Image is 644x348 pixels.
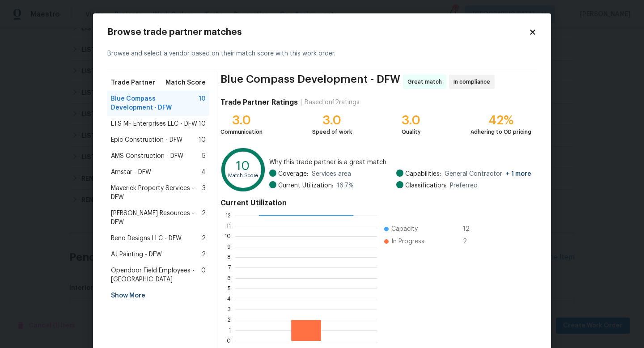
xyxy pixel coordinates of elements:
h4: Trade Partner Ratings [220,98,298,107]
span: 10 [199,119,206,128]
span: Amstar - DFW [111,168,151,177]
span: 16.7 % [337,181,354,190]
div: 3.0 [220,116,263,125]
text: 10 [236,160,250,172]
span: 12 [463,225,477,233]
text: 7 [228,265,231,270]
text: 1 [229,327,231,333]
span: 2 [202,234,206,243]
span: Capabilities: [405,170,441,178]
div: 3.0 [312,116,352,125]
span: 2 [202,250,206,259]
div: Communication [220,127,263,136]
div: Adhering to OD pricing [470,127,531,136]
text: 3 [228,307,231,312]
text: 6 [227,276,231,281]
span: Trade Partner [111,78,155,87]
span: Current Utilization: [278,181,333,190]
text: Match Score [228,173,258,178]
span: Why this trade partner is a great match: [269,158,531,167]
span: 3 [202,184,206,202]
text: 10 [225,233,231,239]
span: LTS MF Enterprises LLC - DFW [111,119,197,128]
div: Based on 12 ratings [305,98,360,107]
span: Preferred [450,181,478,190]
div: Browse and select a vendor based on their match score with this work order. [107,38,537,69]
span: Reno Designs LLC - DFW [111,234,182,243]
text: 12 [225,213,231,218]
text: 11 [226,223,231,229]
div: 3.0 [402,116,421,125]
text: 2 [228,317,231,323]
span: Blue Compass Development - DFW [111,94,199,112]
span: General Contractor [445,170,531,178]
span: 0 [201,266,206,284]
text: 0 [227,338,231,344]
span: Maverick Property Services - DFW [111,184,202,202]
h2: Browse trade partner matches [107,28,529,37]
div: Quality [402,127,421,136]
span: Coverage: [278,170,308,178]
span: Blue Compass Development - DFW [220,75,400,89]
span: Match Score [165,78,206,87]
div: Show More [107,288,209,304]
span: 2 [463,237,477,246]
text: 4 [227,296,231,301]
h4: Current Utilization [220,199,531,208]
text: 5 [228,286,231,291]
span: Classification: [405,181,446,190]
text: 9 [227,244,231,250]
span: AMS Construction - DFW [111,152,183,161]
span: Opendoor Field Employees - [GEOGRAPHIC_DATA] [111,266,201,284]
span: 2 [202,209,206,227]
span: Services area [312,170,351,178]
span: 4 [201,168,206,177]
div: Speed of work [312,127,352,136]
span: AJ Painting - DFW [111,250,162,259]
span: [PERSON_NAME] Resources - DFW [111,209,202,227]
div: | [298,98,305,107]
span: Epic Construction - DFW [111,136,182,144]
span: In compliance [453,77,494,86]
text: 8 [227,255,231,260]
span: + 1 more [506,171,531,177]
span: Capacity [391,225,418,233]
span: 5 [202,152,206,161]
span: In Progress [391,237,424,246]
span: 10 [199,136,206,144]
span: 10 [199,94,206,112]
span: Great match [407,77,445,86]
div: 42% [470,116,531,125]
